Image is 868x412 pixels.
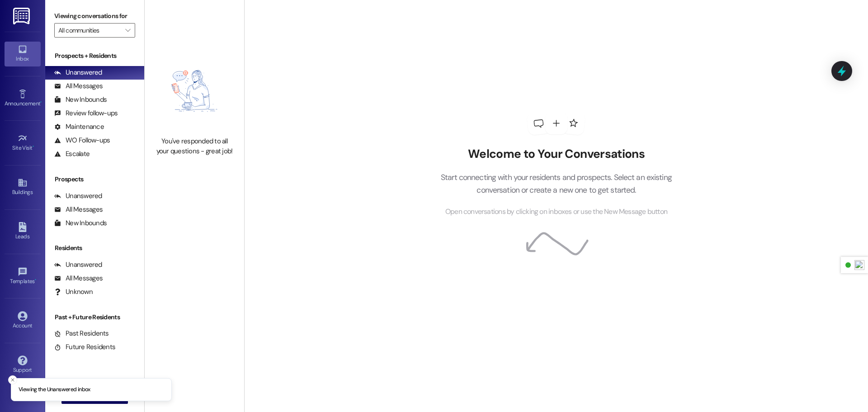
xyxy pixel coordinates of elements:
[54,81,103,91] div: All Messages
[54,191,102,201] div: Unanswered
[45,313,144,322] div: Past + Future Residents
[5,353,41,377] a: Support
[125,27,130,34] i: 
[19,386,90,394] p: Viewing the Unanswered inbox
[5,175,41,199] a: Buildings
[54,218,107,228] div: New Inbounds
[54,95,107,104] div: New Inbounds
[54,342,115,352] div: Future Residents
[155,137,234,156] div: You've responded to all your questions - great job!
[54,205,103,214] div: All Messages
[54,149,90,159] div: Escalate
[54,260,102,270] div: Unanswered
[33,143,34,150] span: •
[54,122,104,132] div: Maintenance
[13,8,32,24] img: ResiDesk Logo
[54,109,118,118] div: Review follow-ups
[5,308,41,333] a: Account
[54,9,135,23] label: Viewing conversations for
[5,219,41,244] a: Leads
[54,68,102,77] div: Unanswered
[5,264,41,289] a: Templates •
[54,136,110,145] div: WO Follow-ups
[45,51,144,61] div: Prospects + Residents
[445,206,667,218] span: Open conversations by clicking on inboxes or use the New Message button
[45,243,144,253] div: Residents
[427,171,685,197] p: Start connecting with your residents and prospects. Select an existing conversation or create a n...
[155,50,234,132] img: empty-state
[58,23,121,38] input: All communities
[40,99,42,105] span: •
[5,42,41,66] a: Inbox
[54,287,93,297] div: Unknown
[54,274,103,283] div: All Messages
[35,277,36,283] span: •
[54,329,109,338] div: Past Residents
[427,147,685,161] h2: Welcome to Your Conversations
[8,375,17,384] button: Close toast
[5,131,41,155] a: Site Visit •
[45,175,144,184] div: Prospects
